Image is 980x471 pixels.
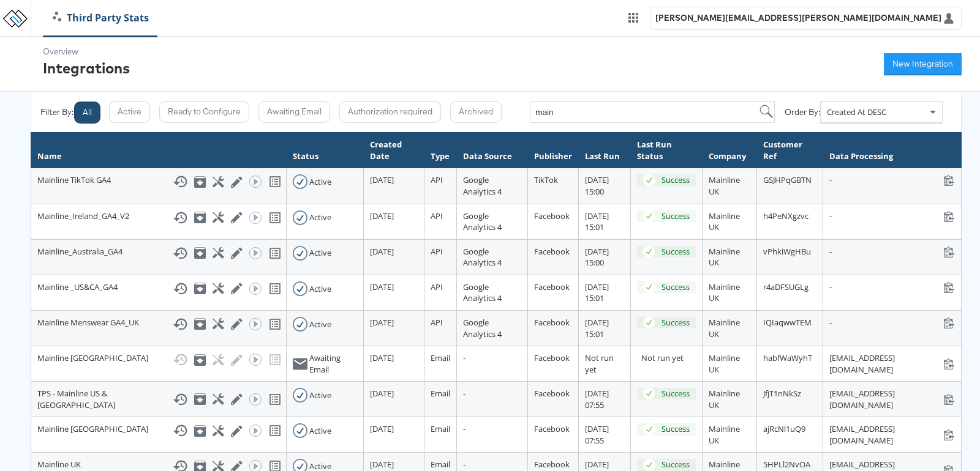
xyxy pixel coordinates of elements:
[370,459,394,470] span: [DATE]
[40,106,73,118] div: Filter By:
[309,212,331,223] div: Active
[463,281,502,304] span: Google Analytics 4
[109,101,150,123] button: Active
[585,281,609,304] span: [DATE] 15:01
[268,210,282,225] svg: View missing tracking codes
[757,133,823,168] th: Customer Ref
[463,246,502,269] span: Google Analytics 4
[450,101,502,123] button: Archived
[661,246,690,258] div: Success
[763,281,809,292] span: r4aDFSUGLg
[709,210,740,233] span: Mainline UK
[763,174,812,185] span: GSJHPqGBTN
[159,101,249,123] button: Ready to Configure
[709,317,740,339] span: Mainline UK
[763,388,801,399] span: JfjT1nNkSz
[829,174,955,186] div: -
[661,210,690,222] div: Success
[829,210,955,222] div: -
[585,317,609,339] span: [DATE] 15:01
[431,388,450,399] span: Email
[641,352,695,364] div: Not run yet
[763,246,811,257] span: vPhkiWgHBu
[339,101,441,123] button: Authorization required
[370,352,394,363] span: [DATE]
[37,174,280,189] div: Mainline TikTok GA4
[534,423,570,434] span: Facebook
[829,317,955,328] div: -
[530,101,775,123] input: e.g name,id or company
[763,317,812,328] span: IQIaqwwTEM
[287,133,363,168] th: Status
[309,176,331,188] div: Active
[829,352,955,375] div: [EMAIL_ADDRESS][DOMAIN_NAME]
[363,133,424,168] th: Created Date
[763,423,805,434] span: ajRcNl1uQ9
[661,423,690,435] div: Success
[661,281,690,293] div: Success
[463,317,502,339] span: Google Analytics 4
[585,352,614,375] span: Not run yet
[456,133,527,168] th: Data Source
[585,210,609,233] span: [DATE] 15:01
[268,423,282,438] svg: View missing tracking codes
[268,392,282,407] svg: View missing tracking codes
[309,283,331,295] div: Active
[431,210,443,221] span: API
[884,53,962,75] button: New Integration
[37,317,280,332] div: Mainline Menswear GA4_UK
[829,388,955,410] div: [EMAIL_ADDRESS][DOMAIN_NAME]
[370,388,394,399] span: [DATE]
[829,423,955,446] div: [EMAIL_ADDRESS][DOMAIN_NAME]
[463,459,466,470] span: -
[431,423,450,434] span: Email
[268,317,282,332] svg: View missing tracking codes
[661,174,690,186] div: Success
[463,210,502,233] span: Google Analytics 4
[309,319,331,330] div: Active
[709,352,740,375] span: Mainline UK
[823,133,962,168] th: Data Processing
[309,247,331,259] div: Active
[829,281,955,293] div: -
[527,133,578,168] th: Publisher
[709,423,740,446] span: Mainline UK
[709,388,740,410] span: Mainline UK
[431,281,443,292] span: API
[661,317,690,328] div: Success
[763,459,810,470] span: 5HPLl2NvOA
[268,246,282,261] svg: View missing tracking codes
[37,388,280,410] div: TPS - Mainline US & [GEOGRAPHIC_DATA]
[785,106,820,118] div: Order By:
[31,133,287,168] th: Name
[655,12,941,24] div: [PERSON_NAME][EMAIL_ADDRESS][PERSON_NAME][DOMAIN_NAME]
[827,106,886,117] span: Created At DESC
[309,390,331,401] div: Active
[37,246,280,261] div: Mainline_Australia_GA4
[37,352,280,367] div: Mainline [GEOGRAPHIC_DATA]
[578,133,631,168] th: Last Run
[37,423,280,438] div: Mainline [GEOGRAPHIC_DATA]
[258,101,330,123] button: Awaiting Email
[431,459,450,470] span: Email
[463,423,466,434] span: -
[370,317,394,328] span: [DATE]
[370,174,394,185] span: [DATE]
[631,133,702,168] th: Last Run Status
[74,102,100,124] button: All
[709,246,740,269] span: Mainline UK
[534,459,570,470] span: Facebook
[309,352,356,375] div: Awaiting Email
[268,174,282,189] svg: View missing tracking codes
[534,352,570,363] span: Facebook
[431,246,443,257] span: API
[585,388,609,410] span: [DATE] 07:55
[43,57,130,78] div: Integrations
[37,210,280,225] div: Mainline_Ireland_GA4_V2
[709,174,740,197] span: Mainline UK
[463,388,466,399] span: -
[370,210,394,221] span: [DATE]
[463,174,502,197] span: Google Analytics 4
[309,425,331,437] div: Active
[534,388,570,399] span: Facebook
